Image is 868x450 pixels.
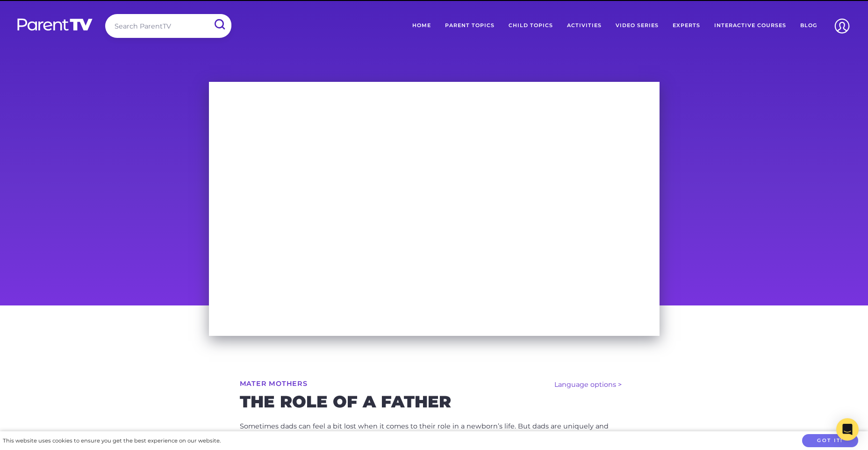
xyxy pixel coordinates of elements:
a: Activities [560,14,609,37]
a: Child Topics [502,14,560,37]
input: Search ParentTV [105,14,231,38]
a: Mater Mothers [240,380,308,387]
h2: The role of a father [240,394,629,409]
div: This website uses cookies to ensure you get the best experience on our website. [3,436,221,446]
a: Home [405,14,438,37]
a: Blog [793,14,824,37]
p: Sometimes dads can feel a bit lost when it comes to their role in a newborn’s life. But dads are ... [240,421,629,445]
button: Got it! [802,434,858,448]
a: Video Series [609,14,666,37]
img: Account [830,14,854,38]
a: Interactive Courses [707,14,793,37]
img: parenttv-logo-white.4c85aaf.svg [16,18,93,31]
div: Open Intercom Messenger [836,418,859,441]
a: Experts [666,14,707,37]
a: Parent Topics [438,14,502,37]
input: Submit [207,14,231,35]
